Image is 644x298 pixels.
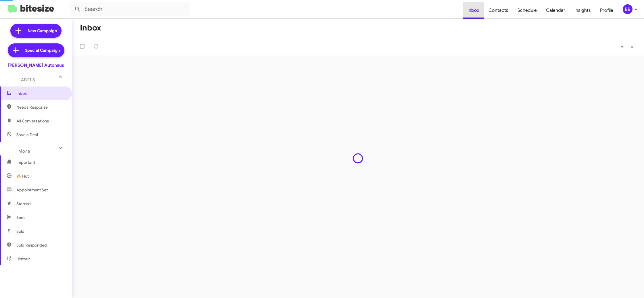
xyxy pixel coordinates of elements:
a: Inbox [463,2,484,19]
span: Needs Response [16,104,65,110]
span: Sold Responded [16,242,47,248]
span: Appointment Set [16,187,48,193]
span: New Campaign [28,28,57,34]
div: BB [623,4,632,14]
span: Save a Deal [16,132,38,138]
button: Next [627,41,637,52]
span: Historic [16,256,31,262]
a: New Campaign [10,24,62,38]
span: » [630,43,634,50]
span: 🔥 Hot [16,173,29,179]
span: « [621,43,624,50]
a: Profile [595,2,618,19]
span: Labels [18,77,35,82]
a: Contacts [484,2,513,19]
a: Schedule [513,2,541,19]
a: Calendar [541,2,570,19]
a: Special Campaign [8,43,64,57]
span: Starred [16,201,31,207]
span: Special Campaign [25,47,60,53]
span: Sent [16,215,25,220]
input: Search [70,2,190,16]
button: Previous [617,41,627,52]
button: BB [618,4,638,14]
h1: Inbox [80,23,101,32]
span: Inbox [16,91,65,96]
span: More [18,149,30,154]
a: Insights [570,2,595,19]
div: [PERSON_NAME] Autohaus [8,62,64,68]
span: All Conversations [16,118,49,124]
nav: Page navigation example [618,41,637,52]
span: Important [16,159,65,165]
span: Sold [16,228,24,234]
